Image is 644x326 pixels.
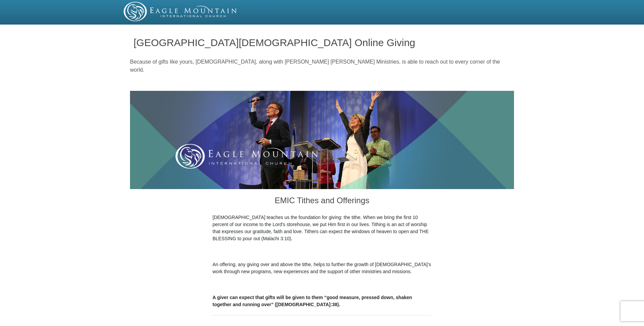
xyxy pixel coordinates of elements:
[213,261,431,275] p: An offering, any giving over and above the tithe, helps to further the growth of [DEMOGRAPHIC_DAT...
[134,37,511,48] h1: [GEOGRAPHIC_DATA][DEMOGRAPHIC_DATA] Online Giving
[130,58,514,74] p: Because of gifts like yours, [DEMOGRAPHIC_DATA], along with [PERSON_NAME] [PERSON_NAME] Ministrie...
[124,2,237,21] img: EMIC
[213,295,412,307] b: A giver can expect that gifts will be given to them “good measure, pressed down, shaken together ...
[213,189,431,214] h3: EMIC Tithes and Offerings
[213,214,431,242] p: [DEMOGRAPHIC_DATA] teaches us the foundation for giving: the tithe. When we bring the first 10 pe...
